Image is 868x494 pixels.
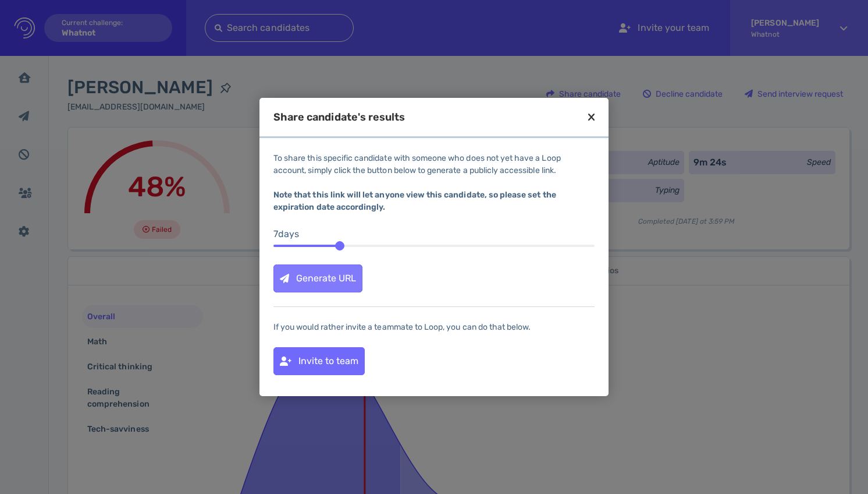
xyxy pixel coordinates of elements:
[273,227,595,241] div: 7 day s
[273,190,556,212] b: Note that this link will let anyone view this candidate, so please set the expiration date accord...
[273,347,365,375] button: Invite to team
[273,112,405,122] div: Share candidate's results
[274,265,362,292] div: Generate URL
[274,348,364,375] div: Invite to team
[273,152,595,213] div: To share this specific candidate with someone who does not yet have a Loop account, simply click ...
[273,264,362,292] button: Generate URL
[273,321,595,333] div: If you would rather invite a teammate to Loop, you can do that below.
